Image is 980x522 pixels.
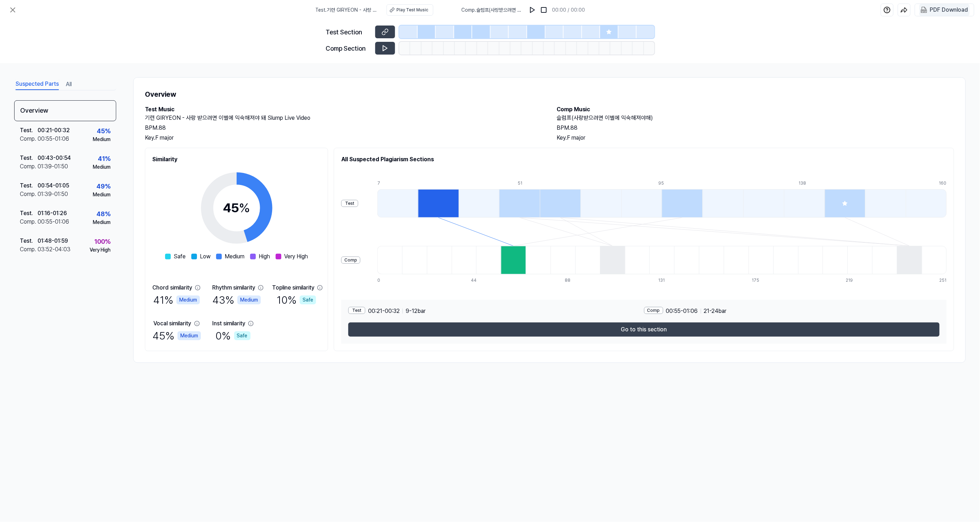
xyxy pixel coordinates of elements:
div: 45 % [97,126,111,136]
div: Comp . [20,218,38,226]
div: 03:52 - 04:03 [38,245,71,254]
button: PDF Download [919,4,970,16]
div: 175 [752,277,777,284]
div: 01:16 - 01:26 [38,209,67,218]
div: 41 % [153,292,200,308]
div: Comp . [20,190,38,198]
div: 0 [377,277,402,284]
div: 0 % [216,328,250,344]
div: 88 [565,277,590,284]
div: 45 [223,198,250,218]
div: 48 % [96,209,111,219]
button: All [66,79,72,90]
div: Test Section [326,27,371,37]
div: 45 % [152,328,201,344]
div: Medium [93,163,111,171]
div: 251 [940,277,947,284]
div: 7 [377,180,418,186]
div: PDF Download [930,5,968,15]
span: % [239,200,250,215]
span: Comp . 슬럼프(사랑받으려면 이별에 익숙해져야해) [462,6,524,14]
div: 219 [846,277,871,284]
div: Comp Section [326,44,371,53]
div: BPM. 88 [557,124,954,132]
div: 01:48 - 01:59 [38,237,68,245]
div: 131 [659,277,683,284]
div: 00:43 - 00:54 [38,154,71,162]
div: 00:21 - 00:32 [38,126,70,135]
span: 00:21 - 00:32 [368,307,400,315]
div: Inst similarity [212,319,245,328]
h1: Overview [145,89,954,100]
span: Low [200,252,210,261]
div: 00:55 - 01:06 [38,218,69,226]
div: Very High [90,246,111,254]
div: Test . [20,209,38,218]
div: Comp . [20,135,38,143]
div: 01:39 - 01:50 [38,190,68,198]
button: Go to this section [348,322,940,337]
div: Safe [234,331,250,340]
div: Test . [20,154,38,162]
div: 00:54 - 01:05 [38,181,69,190]
img: help [884,6,891,13]
span: Medium [225,252,244,261]
div: Medium [93,219,111,226]
div: Test [341,200,358,207]
div: Comp [644,307,663,314]
div: Topline similarity [272,284,314,292]
div: Medium [178,331,201,340]
div: 43 % [212,292,261,308]
div: Key. F major [145,134,542,142]
span: Safe [174,252,186,261]
div: Medium [93,136,111,143]
span: 21 - 24 bar [704,307,727,315]
div: Test . [20,126,38,135]
img: PDF Download [921,7,927,13]
div: Test . [20,237,38,245]
div: Comp . [20,162,38,171]
span: Test . 기련 GIRYEON - 사랑 받으려면 이별에 익숙해져야 돼 Slump Live Video [316,6,378,14]
div: Play Test Music [397,7,429,13]
div: Rhythm similarity [212,284,255,292]
div: 95 [658,180,699,186]
div: Overview [14,100,116,121]
h2: Test Music [145,105,542,114]
span: Very High [284,252,308,261]
div: 51 [518,180,559,186]
img: play [529,6,536,13]
div: 00:00 / 00:00 [552,6,585,14]
div: 41 % [98,154,111,163]
div: 01:39 - 01:50 [38,162,68,171]
div: 138 [799,180,840,186]
img: stop [540,6,547,13]
button: Play Test Music [387,4,433,16]
div: Chord similarity [152,284,192,292]
div: 100 % [94,237,111,246]
div: Vocal similarity [154,319,191,328]
h2: Comp Music [557,105,954,114]
div: Medium [93,191,111,198]
div: Safe [300,296,316,304]
div: Comp [341,257,360,264]
div: 160 [939,180,947,186]
div: 10 % [277,292,316,308]
div: 00:55 - 01:06 [38,135,69,143]
div: Comp . [20,245,38,254]
h2: 기련 GIRYEON - 사랑 받으려면 이별에 익숙해져야 돼 Slump Live Video [145,114,542,122]
button: Suspected Parts [16,79,59,90]
div: 49 % [96,181,111,191]
div: Test [348,307,365,314]
span: 9 - 12 bar [406,307,426,315]
span: High [259,252,270,261]
div: 44 [471,277,496,284]
img: share [901,6,908,13]
div: Medium [237,296,261,304]
div: Medium [176,296,200,304]
h2: 슬럼프(사랑받으려면 이별에 익숙해져야해) [557,114,954,122]
div: Test . [20,181,38,190]
span: 00:55 - 01:06 [666,307,698,315]
div: BPM. 88 [145,124,542,132]
h2: All Suspected Plagiarism Sections [341,155,947,164]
